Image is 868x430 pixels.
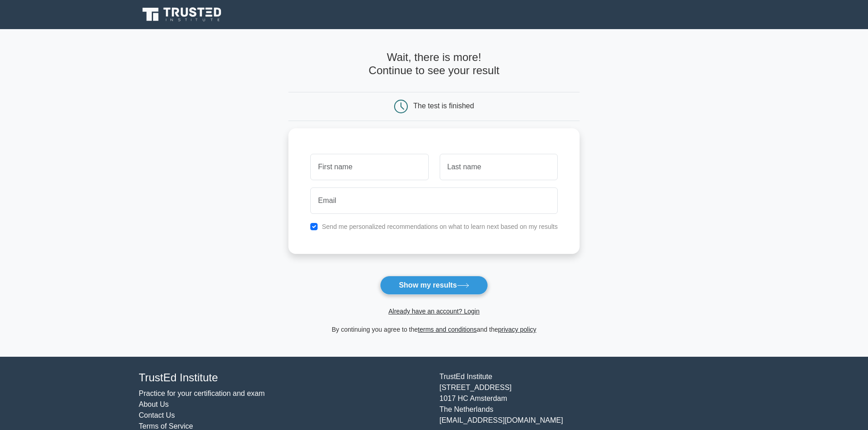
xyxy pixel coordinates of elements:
div: The test is finished [413,102,474,110]
h4: Wait, there is more! Continue to see your result [288,51,580,77]
a: privacy policy [498,326,536,333]
a: Contact Us [139,411,175,419]
a: About Us [139,400,169,408]
div: By continuing you agree to the and the [283,324,585,335]
label: Send me personalized recommendations on what to learn next based on my results [322,223,558,230]
a: Already have an account? Login [388,308,479,315]
input: First name [310,154,428,180]
button: Show my results [380,276,488,295]
a: Practice for your certification and exam [139,390,265,397]
h4: TrustEd Institute [139,371,429,384]
a: Terms of Service [139,422,193,430]
a: terms and conditions [418,326,477,333]
input: Last name [440,154,558,180]
input: Email [310,187,558,214]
